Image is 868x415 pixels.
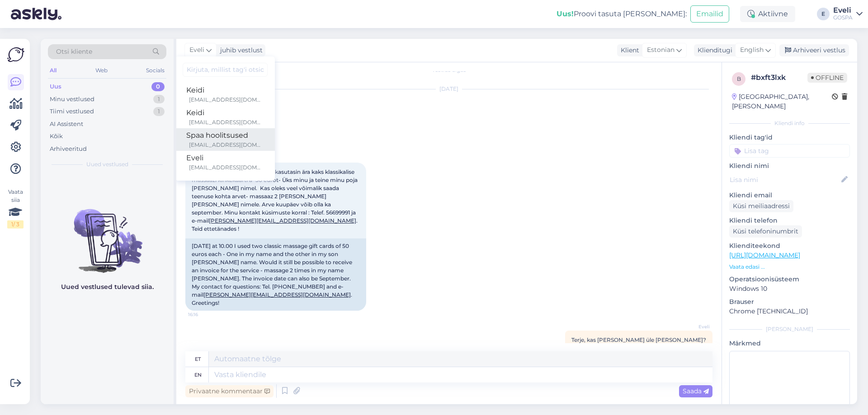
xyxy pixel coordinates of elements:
span: 16:16 [188,311,222,318]
div: Aktiivne [740,6,795,22]
button: Emailid [690,5,729,23]
div: Vaata siia [7,188,24,228]
span: Eveli [189,45,204,55]
div: [EMAIL_ADDRESS][DOMAIN_NAME] [189,96,264,104]
div: 1 [153,107,165,116]
div: Klient [617,46,639,55]
div: [GEOGRAPHIC_DATA], [PERSON_NAME] [732,92,832,111]
a: Eveli[EMAIL_ADDRESS][DOMAIN_NAME] [175,151,275,173]
div: GOSPA [833,14,853,21]
div: Web [94,65,109,76]
div: [EMAIL_ADDRESS][DOMAIN_NAME] [189,163,264,172]
a: [PERSON_NAME][EMAIL_ADDRESS][DOMAIN_NAME] [209,217,356,224]
p: Märkmed [729,339,850,348]
a: Keidi[EMAIL_ADDRESS][DOMAIN_NAME] [175,106,275,128]
p: Uued vestlused tulevad siia. [61,282,154,292]
div: [DATE] at 10.00 I used two classic massage gift cards of 50 euros each - One in my name and the o... [185,238,366,311]
p: Windows 10 [729,284,850,294]
p: Brauser [729,297,850,307]
span: Otsi kliente [56,47,92,56]
a: Keidi[EMAIL_ADDRESS][DOMAIN_NAME] [175,83,275,106]
p: Kliendi email [729,191,850,200]
div: Klienditugi [694,46,732,55]
div: Arhiveeri vestlus [779,44,849,56]
span: Saada [683,387,709,395]
a: [PERSON_NAME][EMAIL_ADDRESS][DOMAIN_NAME] [203,291,351,298]
img: No chats [41,193,174,274]
div: [EMAIL_ADDRESS][DOMAIN_NAME] [189,118,264,126]
div: AI Assistent [50,120,83,129]
div: Tiimi vestlused [50,107,94,116]
div: Küsi telefoninumbrit [729,225,802,238]
div: Keidi [186,85,264,96]
div: Spaa hoolitsused [186,130,264,141]
div: Arhiveeritud [50,145,87,154]
div: Eveli [186,153,264,163]
div: en [194,367,202,382]
b: Uus! [557,9,574,18]
div: # bxft3lxk [751,72,807,83]
div: Minu vestlused [50,95,94,104]
a: Spaa hoolitsused[EMAIL_ADDRESS][DOMAIN_NAME] [175,128,275,151]
p: Operatsioonisüsteem [729,275,850,284]
input: Kirjuta, millist tag'i otsid [183,63,268,77]
div: Kõik [50,132,63,141]
div: [DATE] [185,85,712,93]
div: 1 [153,95,165,104]
span: Eveli [676,323,710,330]
span: [DATE][PERSON_NAME] 10.00 kasutasin ära kaks klassikalise massaazi kinkekaarti a`50 eurot- Üks mi... [192,168,359,232]
input: Lisa tag [729,144,850,158]
div: [EMAIL_ADDRESS][DOMAIN_NAME] [189,141,264,149]
span: Terje, kas [PERSON_NAME] üle [PERSON_NAME]? [571,336,706,343]
div: Kliendi info [729,119,850,127]
div: Proovi tasuta [PERSON_NAME]: [557,9,687,19]
p: Klienditeekond [729,241,850,251]
div: Uus [50,82,61,91]
div: Eveli [833,7,853,14]
span: Estonian [647,45,675,55]
div: et [195,351,201,367]
div: [PERSON_NAME] [729,325,850,333]
a: EveliGOSPA [833,7,863,21]
div: Küsi meiliaadressi [729,200,793,212]
p: Kliendi nimi [729,161,850,171]
span: Offline [807,73,847,83]
div: Keidi [186,107,264,118]
span: Uued vestlused [86,160,128,168]
p: Kliendi tag'id [729,133,850,142]
div: 1 / 3 [7,220,24,228]
span: b [737,75,741,82]
p: Kliendi telefon [729,216,850,225]
div: 0 [151,82,165,91]
div: Privaatne kommentaar [185,385,274,397]
p: Chrome [TECHNICAL_ID] [729,307,850,316]
a: [URL][DOMAIN_NAME] [729,251,800,259]
p: Vaata edasi ... [729,263,850,271]
div: Socials [144,65,166,76]
img: Askly Logo [7,46,24,63]
input: Lisa nimi [730,175,840,185]
div: All [48,65,58,76]
div: E [817,8,830,20]
span: English [740,45,764,55]
div: juhib vestlust [217,46,263,55]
